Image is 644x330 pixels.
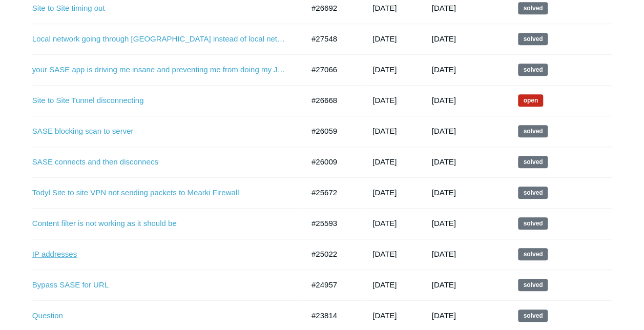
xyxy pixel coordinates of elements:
td: #25672 [301,177,362,208]
time: 08/11/2025, 13:03 [432,157,456,166]
td: #24957 [301,270,362,300]
time: 08/31/2025, 08:02 [432,4,456,12]
span: This request has been solved [518,2,548,14]
time: 08/27/2025, 09:02 [432,65,456,74]
time: 07/20/2025, 18:01 [432,219,456,228]
time: 05/19/2025, 11:35 [372,280,397,289]
span: This request has been solved [518,187,548,199]
a: Site to Site timing out [32,3,288,14]
time: 07/27/2025, 17:01 [432,188,456,197]
time: 07/09/2025, 15:26 [372,127,397,135]
time: 03/24/2025, 20:38 [372,311,397,320]
a: SASE blocking scan to server [32,126,288,137]
td: #26059 [301,116,362,147]
time: 07/08/2025, 16:13 [372,157,397,166]
time: 08/14/2025, 16:02 [432,96,456,105]
a: Question [32,310,288,322]
time: 04/22/2025, 11:02 [432,311,456,320]
span: This request has been solved [518,64,548,76]
a: Content filter is not working as it should be [32,218,288,230]
span: This request has been solved [518,125,548,137]
time: 07/23/2025, 14:19 [372,4,397,12]
time: 07/22/2025, 15:05 [372,96,397,105]
time: 08/19/2025, 19:34 [372,34,397,43]
time: 08/13/2025, 10:02 [432,127,456,135]
a: Bypass SASE for URL [32,279,288,291]
span: This request has been solved [518,217,548,230]
span: This request has been solved [518,248,548,260]
td: #27066 [301,54,362,85]
td: #26668 [301,85,362,116]
a: Site to Site Tunnel disconnecting [32,95,288,107]
a: Local network going through [GEOGRAPHIC_DATA] instead of local network [32,33,288,45]
a: Todyl Site to site VPN not sending packets to Mearki Firewall [32,187,288,199]
time: 08/28/2025, 15:02 [432,34,456,43]
td: #27548 [301,24,362,54]
a: IP addresses [32,249,288,260]
time: 06/10/2025, 12:03 [432,280,456,289]
time: 06/11/2025, 07:02 [432,250,456,258]
span: We are working on a response for you [518,94,543,107]
td: #25022 [301,239,362,270]
td: #25593 [301,208,362,239]
span: This request has been solved [518,279,548,291]
span: This request has been solved [518,156,548,168]
time: 06/24/2025, 21:22 [372,188,397,197]
span: This request has been solved [518,33,548,45]
a: your SASE app is driving me insane and preventing me from doing my JOB [32,64,288,76]
td: #26009 [301,147,362,177]
span: This request has been solved [518,310,548,322]
time: 05/21/2025, 23:30 [372,250,397,258]
time: 08/05/2025, 14:34 [372,65,397,74]
time: 06/19/2025, 15:10 [372,219,397,228]
a: SASE connects and then disconnecs [32,156,288,168]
